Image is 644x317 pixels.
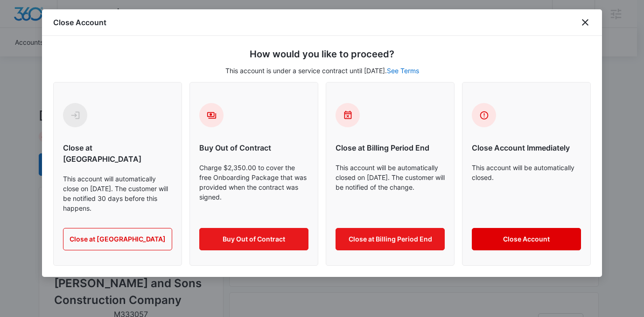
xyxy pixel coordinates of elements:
img: logo_orange.svg [15,15,22,22]
p: Charge $2,350.00 to cover the free Onboarding Package that was provided when the contract was sig... [199,163,308,213]
h1: Close Account [53,17,106,28]
button: Close at [GEOGRAPHIC_DATA] [63,228,172,250]
button: Close Account [472,228,581,250]
button: Buy Out of Contract [199,228,308,250]
button: Close at Billing Period End [336,228,445,250]
h6: Buy Out of Contract [199,142,308,153]
p: This account will be automatically closed. [472,163,581,213]
h6: Close at Billing Period End [336,142,445,153]
p: This account is under a service contract until [DATE]. [53,66,591,76]
div: Domain Overview [35,55,84,61]
img: tab_domain_overview_orange.svg [25,54,33,62]
h5: How would you like to proceed? [53,47,591,61]
h6: Close at [GEOGRAPHIC_DATA] [63,142,172,165]
p: This account will be automatically closed on [DATE]. The customer will be notified of the change. [336,163,445,213]
p: This account will automatically close on [DATE]. The customer will be notified 30 days before thi... [63,174,172,213]
div: Keywords by Traffic [103,55,157,61]
button: close [580,17,591,28]
h6: Close Account Immediately [472,142,581,153]
img: website_grey.svg [15,24,22,32]
div: v 4.0.25 [26,15,46,22]
div: Domain: [DOMAIN_NAME] [24,24,103,32]
img: tab_keywords_by_traffic_grey.svg [93,54,100,62]
a: See Terms [387,67,419,75]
